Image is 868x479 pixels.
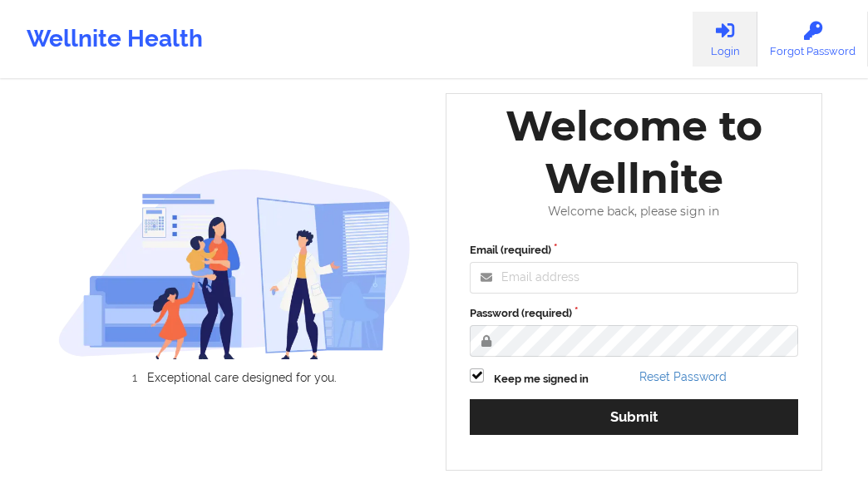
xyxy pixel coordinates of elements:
li: Exceptional care designed for you. [72,371,411,384]
a: Login [693,12,757,67]
div: Welcome to Wellnite [458,100,810,205]
button: Submit [470,399,798,435]
label: Email (required) [470,242,798,259]
label: Keep me signed in [494,371,589,388]
label: Password (required) [470,305,798,322]
div: Welcome back, please sign in [458,205,810,219]
input: Email address [470,262,798,294]
img: wellnite-auth-hero_200.c722682e.png [58,168,412,360]
a: Reset Password [639,370,727,383]
a: Forgot Password [757,12,868,67]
